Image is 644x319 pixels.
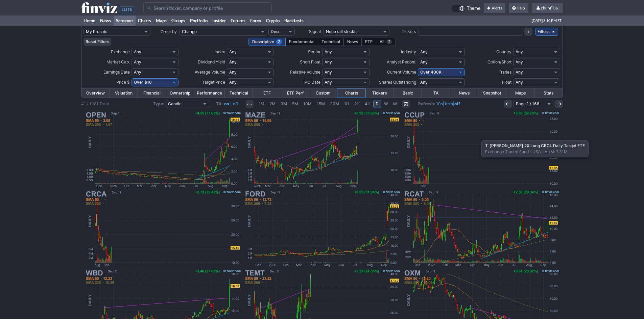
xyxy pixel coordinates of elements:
span: Industry [401,49,416,54]
div: #1 / 1981 Total [81,101,109,107]
div: ETF [361,38,376,46]
a: Backtests [282,16,306,26]
div: News [343,38,362,46]
span: • [529,149,532,154]
span: 2 [386,39,392,45]
div: Fundamental [285,38,318,46]
a: Forex [248,16,264,26]
span: 1M [259,101,264,106]
img: FORD - Forward Industries, Inc - Stock Price Chart [243,189,401,268]
a: Valuation [110,89,138,98]
a: Charts [136,16,153,26]
a: Custom [309,89,337,98]
a: 1M [256,100,267,108]
a: D [373,100,381,108]
a: 15M [314,100,327,108]
div: Technical [318,38,344,46]
a: News [98,16,114,26]
span: Signal [309,29,321,34]
span: Price $ [116,80,130,85]
a: M [391,100,399,108]
a: Filters [535,28,558,36]
a: 2H [352,100,362,108]
span: 2M [269,101,276,106]
span: Trades [499,70,511,75]
a: Groups [169,16,188,26]
img: CRCA - ProShares Ultra CRCL - Stock Price Chart [84,189,242,268]
a: 10M [301,100,314,108]
span: | [230,101,232,106]
span: 3M [281,101,287,106]
span: Shares Outstanding [379,80,416,85]
div: Exchange Traded Fund USA AUM: 7.31M [481,140,589,157]
span: Relative Volume [290,70,320,75]
div: All [376,38,396,46]
span: 15M [317,101,325,106]
a: Alerts [484,3,505,14]
span: Order by [161,29,177,34]
span: Theme [467,5,480,12]
a: News [450,89,478,98]
img: OPEN - Opendoor Technologies Inc - Stock Price Chart [84,110,242,189]
a: Performance [194,89,225,98]
div: Descriptive [248,38,286,46]
button: Reset Filters [84,38,111,46]
span: [DATE] 3:10 PM ET [532,16,562,26]
a: Charts [337,89,365,98]
span: 10M [303,101,312,106]
a: 4H [362,100,373,108]
a: ETF [253,89,281,98]
a: Screener [114,16,136,26]
a: Snapshot [478,89,506,98]
span: D [376,101,379,106]
span: Dividend Yield [198,59,225,64]
a: 5M [290,100,301,108]
span: 2H [354,101,360,106]
span: W [384,101,388,106]
span: 30M [330,101,339,106]
a: chunfliu6 [532,3,563,14]
span: Analyst Recom. [387,59,416,64]
a: 2M [267,100,278,108]
a: 1H [342,100,352,108]
span: Target Price [202,80,225,85]
a: Maps [506,89,534,98]
img: RCAT - Red Cat Holdings Inc - Stock Price Chart [402,189,560,268]
span: • [541,149,545,154]
a: Stats [534,89,563,98]
a: ETF Perf [281,89,309,98]
span: Tickers [402,29,416,34]
a: Home [81,16,98,26]
a: Overview [81,89,110,98]
a: 3M [278,100,289,108]
b: TA: [216,101,223,106]
span: Short Float [300,59,320,64]
span: Float [502,80,511,85]
span: 2 [276,39,282,45]
span: M [393,101,397,106]
span: Earnings Date [103,70,130,75]
span: Country [496,49,511,54]
span: IPO Date [304,80,320,85]
span: 1H [344,101,349,106]
a: Ownership [166,89,194,98]
span: 4H [365,101,371,106]
a: W [382,100,390,108]
a: Financial [138,89,166,98]
span: chunfliu6 [541,5,558,10]
a: Tickers [365,89,393,98]
b: Type: [153,101,164,106]
a: 30M [328,100,341,108]
a: on [224,101,229,106]
span: Average Volume [195,70,225,75]
b: T-[PERSON_NAME] 2X Long CRCL Daily Target ETF [485,143,585,148]
span: Current Volume [387,70,416,75]
a: Crypto [264,16,282,26]
img: MAZE - Maze Therapeutics Inc - Stock Price Chart [243,110,401,189]
button: Interval [245,100,254,108]
a: Technical [225,89,253,98]
a: 10s [436,101,443,106]
a: Help [509,3,528,14]
a: Maps [153,16,169,26]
